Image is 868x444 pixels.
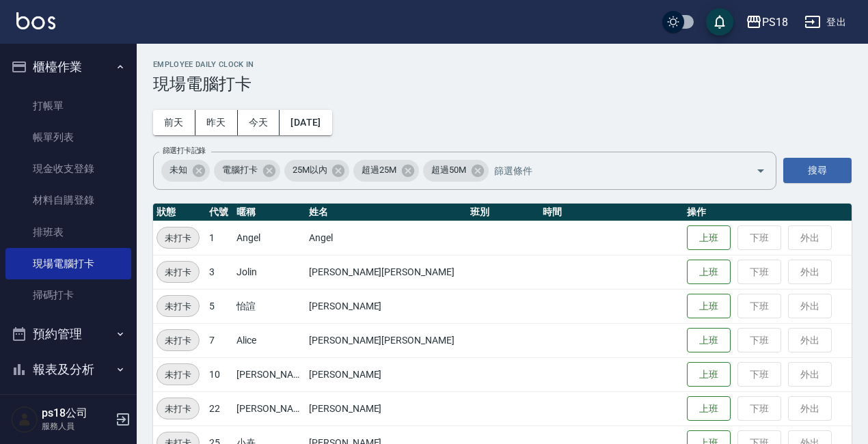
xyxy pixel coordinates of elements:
button: 上班 [687,396,731,421]
th: 時間 [539,204,684,221]
a: 現金收支登錄 [5,153,131,184]
span: 未打卡 [157,367,199,382]
td: 10 [206,357,233,391]
a: 材料自購登錄 [5,184,131,216]
th: 班別 [467,204,539,221]
button: 前天 [153,110,195,135]
img: Person [11,406,38,433]
img: Logo [16,12,55,29]
button: 登出 [799,10,852,35]
h3: 現場電腦打卡 [153,74,852,94]
div: 未知 [161,160,210,182]
button: 上班 [687,294,731,319]
button: 櫃檯作業 [5,49,131,85]
th: 狀態 [153,204,206,221]
td: 怡諠 [233,289,306,323]
span: 未打卡 [157,231,199,245]
span: 未知 [161,163,195,177]
span: 未打卡 [157,333,199,348]
button: Open [750,160,772,182]
button: [DATE] [280,110,331,135]
td: [PERSON_NAME][PERSON_NAME] [306,255,467,289]
button: 上班 [687,225,731,251]
button: PS18 [740,8,794,36]
td: [PERSON_NAME] [233,391,306,426]
span: 未打卡 [157,402,199,416]
button: 上班 [687,362,731,387]
button: 上班 [687,260,731,285]
th: 姓名 [306,204,467,221]
label: 篩選打卡記錄 [163,145,206,156]
button: 上班 [687,328,731,353]
td: 1 [206,221,233,255]
span: 25M以內 [284,163,336,177]
h5: ps18公司 [42,406,111,420]
span: 未打卡 [157,299,199,314]
span: 未打卡 [157,265,199,279]
button: save [706,8,733,36]
a: 帳單列表 [5,122,131,153]
button: 預約管理 [5,316,131,352]
td: 5 [206,289,233,323]
a: 打帳單 [5,90,131,122]
td: [PERSON_NAME] [306,391,467,426]
td: [PERSON_NAME] [306,357,467,391]
button: 客戶管理 [5,387,131,422]
button: 搜尋 [783,158,852,183]
th: 暱稱 [233,204,306,221]
a: 排班表 [5,217,131,248]
td: [PERSON_NAME] [306,289,467,323]
button: 今天 [238,110,280,135]
a: 現場電腦打卡 [5,248,131,279]
td: Angel [306,221,467,255]
td: [PERSON_NAME] [233,357,306,391]
input: 篩選條件 [491,158,732,182]
h2: Employee Daily Clock In [153,60,852,69]
div: 超過50M [423,160,489,182]
td: Angel [233,221,306,255]
button: 報表及分析 [5,352,131,387]
th: 操作 [683,204,852,221]
span: 電腦打卡 [214,163,266,177]
td: 7 [206,323,233,357]
a: 掃碼打卡 [5,279,131,311]
td: 3 [206,255,233,289]
span: 超過50M [423,163,474,177]
th: 代號 [206,204,233,221]
div: PS18 [762,14,788,31]
td: Alice [233,323,306,357]
div: 電腦打卡 [214,160,280,182]
div: 超過25M [353,160,419,182]
div: 25M以內 [284,160,350,182]
td: [PERSON_NAME][PERSON_NAME] [306,323,467,357]
button: 昨天 [195,110,238,135]
td: 22 [206,391,233,426]
td: Jolin [233,255,306,289]
span: 超過25M [353,163,405,177]
p: 服務人員 [42,420,111,432]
